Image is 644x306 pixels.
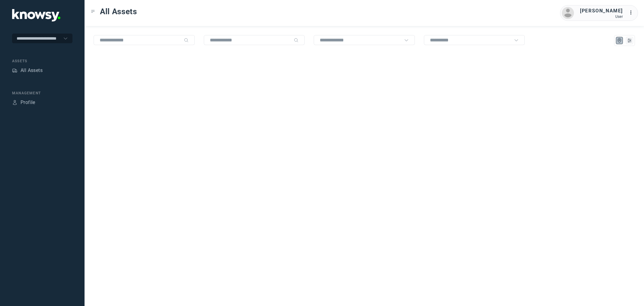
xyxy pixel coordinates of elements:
[629,9,636,16] div: :
[100,6,137,17] span: All Assets
[21,99,35,106] div: Profile
[580,7,623,15] div: [PERSON_NAME]
[184,38,189,43] div: Search
[12,99,35,106] a: ProfileProfile
[12,100,18,105] div: Profile
[627,38,632,43] div: List
[12,9,60,21] img: Application Logo
[12,90,72,96] div: Management
[12,68,18,73] div: Assets
[21,67,43,74] div: All Assets
[12,67,43,74] a: AssetsAll Assets
[629,10,635,15] tspan: ...
[91,9,95,14] div: Toggle Menu
[617,38,622,43] div: Map
[12,58,72,64] div: Assets
[580,15,623,19] div: User
[629,9,636,17] div: :
[562,7,574,19] img: avatar.png
[294,38,299,43] div: Search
